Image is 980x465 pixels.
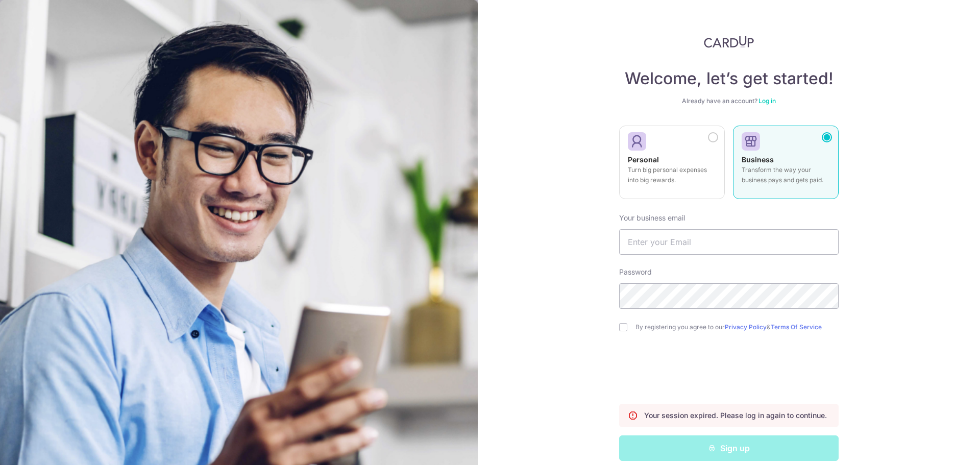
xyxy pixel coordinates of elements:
[644,410,827,421] p: Your session expired. Please log in again to continue.
[742,165,830,185] p: Transform the way your business pays and gets paid.
[628,155,659,164] strong: Personal
[628,165,716,185] p: Turn big personal expenses into big rewards.
[619,97,839,105] div: Already have an account?
[733,126,839,205] a: Business Transform the way your business pays and gets paid.
[771,323,822,331] a: Terms Of Service
[619,68,839,89] h4: Welcome, let’s get started!
[651,352,806,391] iframe: reCAPTCHA
[742,155,774,164] strong: Business
[619,213,685,223] label: Your business email
[619,229,839,255] input: Enter your Email
[758,97,776,105] a: Log in
[619,126,725,205] a: Personal Turn big personal expenses into big rewards.
[725,323,767,331] a: Privacy Policy
[635,323,839,331] label: By registering you agree to our &
[704,36,754,48] img: CardUp Logo
[619,267,652,277] label: Password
